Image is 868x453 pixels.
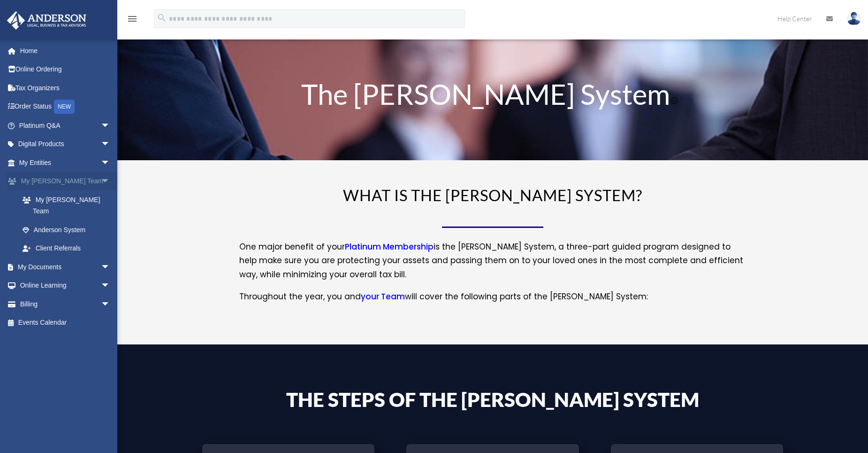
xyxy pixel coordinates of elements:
[127,16,138,24] a: menu
[101,258,120,277] span: arrow_drop_down
[7,135,124,154] a: Digital Productsarrow_drop_down
[101,295,120,314] span: arrow_drop_down
[101,172,120,191] span: arrow_drop_down
[101,135,120,154] span: arrow_drop_down
[7,153,124,172] a: My Entitiesarrow_drop_down
[101,153,120,172] span: arrow_drop_down
[4,11,89,30] img: Anderson Advisors Platinum Portal
[239,390,746,414] h4: The Steps of the [PERSON_NAME] System
[157,13,167,23] i: search
[343,186,642,204] span: WHAT IS THE [PERSON_NAME] SYSTEM?
[7,97,124,117] a: Order StatusNEW
[239,80,746,113] h1: The [PERSON_NAME] System
[239,290,746,304] p: Throughout the year, you and will cover the following parts of the [PERSON_NAME] System:
[13,239,124,258] a: Client Referrals
[345,241,434,257] a: Platinum Membership
[101,276,120,296] span: arrow_drop_down
[847,12,861,25] img: User Pic
[7,78,124,97] a: Tax Organizers
[127,13,138,24] i: menu
[7,258,124,276] a: My Documentsarrow_drop_down
[7,276,124,295] a: Online Learningarrow_drop_down
[13,220,120,239] a: Anderson System
[239,240,746,290] p: One major benefit of your is the [PERSON_NAME] System, a three-part guided program designed to he...
[7,116,124,135] a: Platinum Q&Aarrow_drop_down
[7,313,124,332] a: Events Calendar
[361,291,405,307] a: your Team
[13,190,124,220] a: My [PERSON_NAME] Team
[7,172,124,191] a: My [PERSON_NAME] Teamarrow_drop_down
[7,41,124,60] a: Home
[7,60,124,79] a: Online Ordering
[7,295,124,313] a: Billingarrow_drop_down
[101,116,120,135] span: arrow_drop_down
[54,100,75,114] div: NEW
